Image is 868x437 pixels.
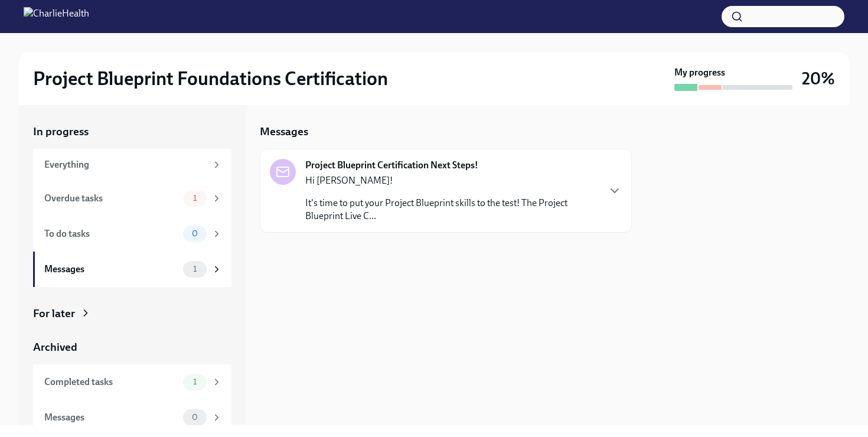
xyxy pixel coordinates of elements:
[674,66,725,79] strong: My progress
[305,159,478,172] strong: Project Blueprint Certification Next Steps!
[305,174,598,187] p: Hi [PERSON_NAME]!
[44,411,178,424] div: Messages
[33,149,231,181] a: Everything
[185,413,205,422] span: 0
[186,194,204,203] span: 1
[186,265,204,273] span: 1
[185,229,205,238] span: 0
[305,197,598,223] p: It's time to put your Project Blueprint skills to the test! The Project Blueprint Live C...
[44,263,178,276] div: Messages
[33,181,231,216] a: Overdue tasks1
[44,158,207,171] div: Everything
[186,377,204,386] span: 1
[33,306,231,321] a: For later
[33,124,231,139] a: In progress
[802,68,835,89] h3: 20%
[33,252,231,287] a: Messages1
[44,227,178,240] div: To do tasks
[33,67,388,90] h2: Project Blueprint Foundations Certification
[260,124,308,139] h5: Messages
[33,216,231,252] a: To do tasks0
[33,340,231,355] a: Archived
[44,376,178,389] div: Completed tasks
[33,364,231,400] a: Completed tasks1
[33,306,75,321] div: For later
[24,7,89,26] img: CharlieHealth
[44,192,178,205] div: Overdue tasks
[33,400,231,435] a: Messages0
